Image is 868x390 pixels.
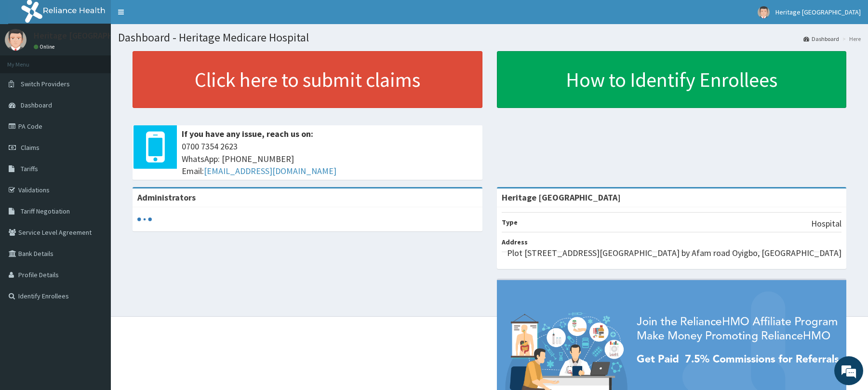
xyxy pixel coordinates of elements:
[21,143,40,152] span: Claims
[118,31,861,44] h1: Dashboard - Heritage Medicare Hospital
[204,165,336,176] a: [EMAIL_ADDRESS][DOMAIN_NAME]
[34,43,57,50] a: Online
[21,101,52,109] span: Dashboard
[21,207,70,215] span: Tariff Negotiation
[758,6,770,18] img: User Image
[137,192,196,203] b: Administrators
[182,128,313,139] b: If you have any issue, reach us on:
[507,247,841,259] p: Plot [STREET_ADDRESS][GEOGRAPHIC_DATA] by Afam road Oyigbo, [GEOGRAPHIC_DATA]
[21,164,38,173] span: Tariffs
[34,31,148,40] p: Heritage [GEOGRAPHIC_DATA]
[497,51,847,108] a: How to Identify Enrollees
[133,51,482,108] a: Click here to submit claims
[840,35,861,43] li: Here
[5,29,27,51] img: User Image
[775,8,861,16] span: Heritage [GEOGRAPHIC_DATA]
[811,217,841,230] p: Hospital
[502,218,518,227] b: Type
[21,80,70,88] span: Switch Providers
[182,140,478,177] span: 0700 7354 2623 WhatsApp: [PHONE_NUMBER] Email:
[137,212,152,227] svg: audio-loading
[502,238,528,246] b: Address
[502,192,621,203] strong: Heritage [GEOGRAPHIC_DATA]
[803,35,839,43] a: Dashboard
